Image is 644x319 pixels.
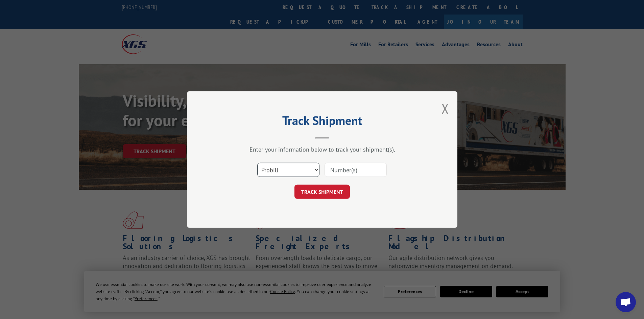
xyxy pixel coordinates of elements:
button: TRACK SHIPMENT [294,185,350,199]
h2: Track Shipment [221,116,424,129]
div: Open chat [616,292,636,312]
div: Enter your information below to track your shipment(s). [221,145,424,153]
button: Close modal [442,100,449,117]
input: Number(s) [325,163,387,177]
